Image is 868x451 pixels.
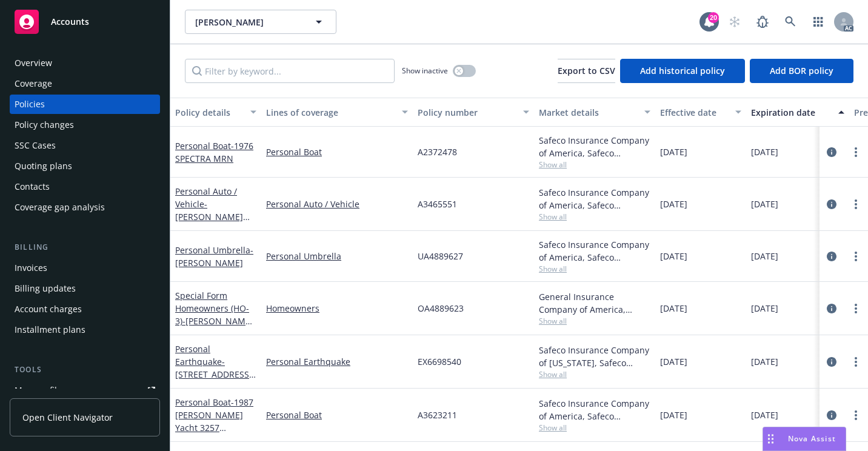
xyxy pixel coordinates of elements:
[10,381,160,400] a: Manage files
[751,145,778,158] span: [DATE]
[418,355,461,368] span: EX6698540
[788,433,836,444] span: Nova Assist
[15,156,72,176] div: Quoting plans
[708,12,719,23] div: 20
[824,355,839,369] a: circleInformation
[418,198,457,210] span: A3465551
[266,106,395,119] div: Lines of coverage
[10,198,160,217] a: Coverage gap analysis
[185,10,336,34] button: [PERSON_NAME]
[22,411,113,424] span: Open Client Navigator
[15,95,45,114] div: Policies
[539,212,650,222] span: Show all
[10,177,160,196] a: Contacts
[266,145,408,158] a: Personal Boat
[266,198,408,210] a: Personal Auto / Vehicle
[10,136,160,155] a: SSC Cases
[10,320,160,339] a: Installment plans
[824,408,839,423] a: circleInformation
[660,250,687,262] span: [DATE]
[15,177,50,196] div: Contacts
[15,53,52,73] div: Overview
[539,397,650,423] div: Safeco Insurance Company of America, Safeco Insurance (Liberty Mutual)
[418,106,516,119] div: Policy number
[751,409,778,421] span: [DATE]
[10,299,160,319] a: Account charges
[539,344,650,369] div: Safeco Insurance Company of [US_STATE], Safeco Insurance
[10,53,160,73] a: Overview
[15,198,105,217] div: Coverage gap analysis
[175,185,243,235] a: Personal Auto / Vehicle
[539,106,637,119] div: Market details
[51,17,89,27] span: Accounts
[539,264,650,274] span: Show all
[824,301,839,316] a: circleInformation
[640,65,725,76] span: Add historical policy
[539,238,650,264] div: Safeco Insurance Company of America, Safeco Insurance
[660,198,687,210] span: [DATE]
[10,74,160,93] a: Coverage
[655,98,746,127] button: Effective date
[824,145,839,159] a: circleInformation
[778,10,803,34] a: Search
[539,159,650,170] span: Show all
[751,302,778,315] span: [DATE]
[15,136,56,155] div: SSC Cases
[15,258,47,278] div: Invoices
[751,250,778,262] span: [DATE]
[175,343,252,393] a: Personal Earthquake
[10,258,160,278] a: Invoices
[418,250,463,262] span: UA4889627
[195,16,300,28] span: [PERSON_NAME]
[10,115,160,135] a: Policy changes
[175,396,253,446] a: Personal Boat
[763,427,846,451] button: Nova Assist
[15,279,76,298] div: Billing updates
[175,290,253,378] a: Special Form Homeowners (HO-3)
[751,355,778,368] span: [DATE]
[15,299,82,319] div: Account charges
[10,364,160,376] div: Tools
[539,290,650,316] div: General Insurance Company of America, Safeco Insurance
[175,198,250,235] span: - [PERSON_NAME] [PERSON_NAME]
[751,198,778,210] span: [DATE]
[849,197,863,212] a: more
[849,145,863,159] a: more
[418,145,457,158] span: A2372478
[10,5,160,39] a: Accounts
[534,98,655,127] button: Market details
[660,355,687,368] span: [DATE]
[266,355,408,368] a: Personal Earthquake
[723,10,747,34] a: Start snowing
[402,65,448,76] span: Show inactive
[660,302,687,315] span: [DATE]
[849,301,863,316] a: more
[539,316,650,326] span: Show all
[849,249,863,264] a: more
[15,115,74,135] div: Policy changes
[175,140,253,164] a: Personal Boat
[750,10,775,34] a: Report a Bug
[770,65,833,76] span: Add BOR policy
[539,423,650,433] span: Show all
[175,356,256,393] span: - [STREET_ADDRESS][PERSON_NAME]
[170,98,261,127] button: Policy details
[175,244,253,269] a: Personal Umbrella
[413,98,534,127] button: Policy number
[185,59,395,83] input: Filter by keyword...
[539,186,650,212] div: Safeco Insurance Company of America, Safeco Insurance
[849,408,863,423] a: more
[558,65,615,76] span: Export to CSV
[751,106,831,119] div: Expiration date
[746,98,849,127] button: Expiration date
[660,106,728,119] div: Effective date
[660,145,687,158] span: [DATE]
[261,98,413,127] button: Lines of coverage
[15,381,66,400] div: Manage files
[10,279,160,298] a: Billing updates
[849,355,863,369] a: more
[418,302,464,315] span: OA4889623
[660,409,687,421] span: [DATE]
[539,134,650,159] div: Safeco Insurance Company of America, Safeco Insurance (Liberty Mutual)
[10,241,160,253] div: Billing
